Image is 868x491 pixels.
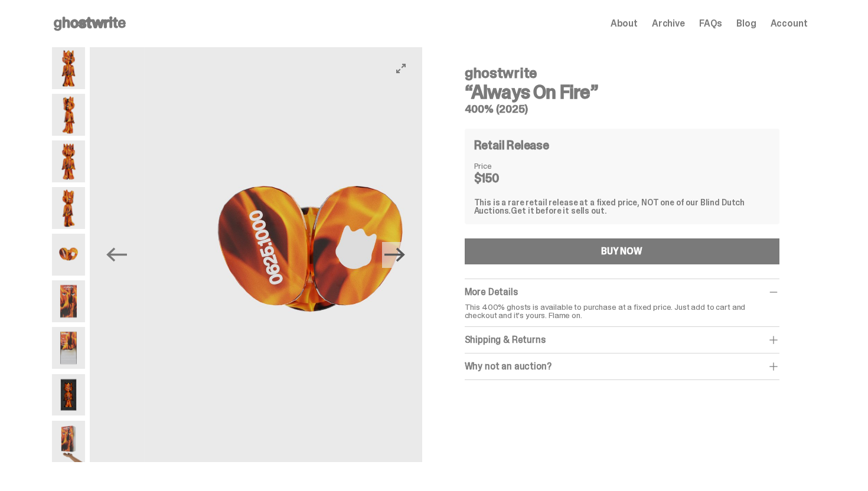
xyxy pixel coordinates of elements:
[771,19,808,28] a: Account
[611,19,638,28] a: About
[52,47,85,89] img: Always-On-Fire---Website-Archive.2484X.png
[52,94,85,136] img: Always-On-Fire---Website-Archive.2485X.png
[104,242,130,268] button: Previous
[52,421,85,463] img: Always-On-Fire---Website-Archive.2522XX.png
[465,104,779,114] h5: 400% (2025)
[465,238,779,264] button: BUY NOW
[52,327,85,369] img: Always-On-Fire---Website-Archive.2494X.png
[465,286,518,298] span: More Details
[52,187,85,229] img: Always-On-Fire---Website-Archive.2489X.png
[474,198,770,215] div: This is a rare retail release at a fixed price, NOT one of our Blind Dutch Auctions.
[52,374,85,416] img: Always-On-Fire---Website-Archive.2497X.png
[465,361,779,372] div: Why not an auction?
[511,205,606,216] span: Get it before it sells out.
[52,280,85,322] img: Always-On-Fire---Website-Archive.2491X.png
[144,47,477,462] img: Always-On-Fire---Website-Archive.2490X.png
[601,247,642,256] div: BUY NOW
[474,172,533,184] dd: $150
[652,19,685,28] a: Archive
[465,83,779,102] h3: “Always On Fire”
[474,162,533,170] dt: Price
[736,19,756,28] a: Blog
[699,19,722,28] a: FAQs
[52,140,85,182] img: Always-On-Fire---Website-Archive.2487X.png
[465,66,779,80] h4: ghostwrite
[474,139,549,151] h4: Retail Release
[52,234,85,276] img: Always-On-Fire---Website-Archive.2490X.png
[465,303,779,319] p: This 400% ghosts is available to purchase at a fixed price. Just add to cart and checkout and it'...
[394,61,408,76] button: View full-screen
[465,334,779,346] div: Shipping & Returns
[382,242,408,268] button: Next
